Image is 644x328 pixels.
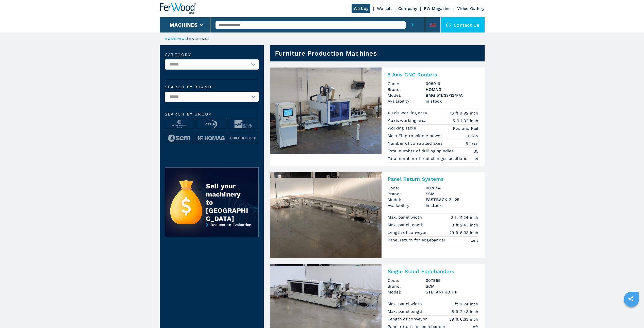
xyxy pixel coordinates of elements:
p: Panel return for edgebander [388,237,447,243]
span: Code: [388,81,426,87]
em: 29 ft 6.33 inch [449,230,478,236]
img: image [165,133,194,143]
span: Brand: [388,283,426,289]
p: Main Electrospindle power [388,133,444,139]
h3: HOMAG [426,87,478,92]
p: Max. panel width [388,215,423,220]
em: 29 ft 6.33 inch [449,316,478,322]
p: Total number of tool changer positions [388,156,469,161]
iframe: Chat [622,305,640,324]
em: Left [470,237,478,243]
p: Length of conveyor [388,316,428,322]
div: Contact us [441,17,485,32]
img: image [197,133,226,143]
div: Sell your machinery to [GEOGRAPHIC_DATA] [206,182,248,223]
a: We buy [352,4,371,13]
a: sharethis [624,292,637,305]
h3: 007854 [426,185,478,191]
a: Video Gallery [457,6,484,11]
a: Request an Evaluation [165,223,259,241]
img: image [165,119,194,129]
h3: SCM [426,191,478,197]
img: image [229,133,258,143]
h2: Panel Return Systems [388,176,478,182]
a: FW Magazine [424,6,451,11]
p: Y axis working area [388,118,428,123]
span: | [187,37,188,41]
button: submit-button [406,17,420,32]
h3: SCM [426,283,478,289]
img: 5 Axis CNC Routers HOMAG BMG 511/33/12/F/A [270,68,382,154]
span: Brand: [388,87,426,92]
h2: Single Sided Edgebanders [388,268,478,274]
p: Working Table [388,125,418,131]
img: Ferwood [160,3,196,14]
p: Max. panel length [388,309,425,314]
a: 5 Axis CNC Routers HOMAG BMG 511/33/12/F/A5 Axis CNC RoutersCode:008016Brand:HOMAGModel:BMG 511/3... [270,68,485,166]
em: 10 ft 9.92 inch [450,110,478,116]
em: 8 ft 2.43 inch [452,309,478,315]
em: Pod and Rail [453,125,478,131]
p: Length of conveyor [388,230,428,235]
img: Contact us [446,22,451,27]
em: 35 [474,148,478,154]
span: Availability: [388,203,426,208]
h2: 5 Axis CNC Routers [388,72,478,78]
h3: 007855 [426,277,478,283]
span: Brand: [388,191,426,197]
button: Machines [170,22,197,28]
p: Total number of drilling spindles [388,148,455,154]
img: image [229,119,258,129]
span: in stock [426,98,478,104]
em: 5 axes [466,141,478,146]
em: 3 ft 11.24 inch [451,215,478,220]
span: Code: [388,277,426,283]
p: Max. panel length [388,222,425,228]
em: 5 ft 1.02 inch [453,118,478,124]
img: image [197,119,226,129]
a: HOMEPAGE [165,37,187,41]
h3: 008016 [426,81,478,87]
a: We sell [377,6,392,11]
h3: BMG 511/33/12/F/A [426,92,478,98]
a: Panel Return Systems SCM FASTBACK 21-25Panel Return SystemsCode:007854Brand:SCMModel:FASTBACK 21-... [270,172,485,258]
h3: STEFANI KD HP [426,289,478,295]
span: Model: [388,289,426,295]
p: Max. panel width [388,301,423,307]
p: Number of controlled axes [388,141,444,146]
h1: Furniture Production Machines [275,49,377,57]
span: Code: [388,185,426,191]
p: X axis working area [388,110,428,116]
span: Availability: [388,98,426,104]
span: Model: [388,197,426,203]
em: 14 [474,156,478,162]
em: 10 KW [466,133,478,139]
h3: FASTBACK 21-25 [426,197,478,203]
span: in stock [426,203,478,208]
img: Panel Return Systems SCM FASTBACK 21-25 [270,172,382,258]
p: machines [188,37,210,41]
a: Company [398,6,417,11]
label: Search by brand [165,85,259,89]
span: Model: [388,92,426,98]
em: 3 ft 11.24 inch [451,301,478,307]
span: Search by group [165,112,259,116]
label: Category [165,53,259,57]
em: 8 ft 2.43 inch [452,222,478,228]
